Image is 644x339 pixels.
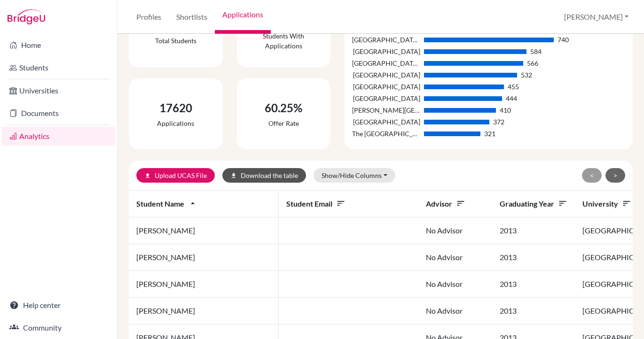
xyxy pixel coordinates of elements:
a: Universities [2,81,115,100]
div: 17620 [157,100,194,116]
i: arrow_drop_up [188,199,197,208]
span: Student name [136,199,197,208]
div: Total students [155,36,196,46]
td: No Advisor [418,217,492,244]
i: sort [558,199,567,208]
span: University [582,199,631,208]
span: Advisor [426,199,465,208]
div: 455 [508,82,519,92]
td: No Advisor [418,298,492,324]
a: Documents [2,104,115,123]
div: [GEOGRAPHIC_DATA] [352,117,420,127]
img: Bridge-U [8,9,45,24]
i: download [230,172,237,179]
div: 321 [484,129,495,139]
div: [GEOGRAPHIC_DATA] ([GEOGRAPHIC_DATA]) [352,35,420,45]
div: [GEOGRAPHIC_DATA] [352,82,420,92]
td: [PERSON_NAME] [129,217,279,244]
div: Students with applications [244,31,323,51]
a: Help center [2,296,115,315]
td: [PERSON_NAME] [129,244,279,271]
a: Analytics [2,127,115,146]
td: 2013 [492,298,575,324]
div: [GEOGRAPHIC_DATA] [352,70,420,80]
i: sort [622,199,631,208]
span: Graduating year [500,199,567,208]
a: Community [2,318,115,337]
div: Applications [157,118,194,128]
div: Offer rate [265,118,302,128]
td: No Advisor [418,271,492,298]
div: 532 [521,70,532,80]
button: [PERSON_NAME] [560,8,633,26]
button: downloadDownload the table [222,168,306,183]
div: 410 [500,105,511,115]
div: 372 [493,117,504,127]
div: 740 [558,35,569,45]
div: 566 [527,58,538,68]
div: [GEOGRAPHIC_DATA] [352,46,420,56]
i: sort [456,199,465,208]
td: 2013 [492,271,575,298]
button: Show/Hide Columns [314,168,395,183]
div: 60.25% [265,100,302,116]
td: [PERSON_NAME] [129,298,279,324]
div: [PERSON_NAME][GEOGRAPHIC_DATA] [352,105,420,115]
button: < [582,168,602,183]
a: Students [2,58,115,77]
i: sort [336,199,346,208]
div: 444 [506,93,517,103]
div: [GEOGRAPHIC_DATA], [GEOGRAPHIC_DATA] [352,58,420,68]
td: No Advisor [418,244,492,271]
div: 584 [530,46,542,56]
td: 2013 [492,217,575,244]
a: uploadUpload UCAS File [136,168,215,183]
i: upload [144,172,151,179]
td: 2013 [492,244,575,271]
span: Student email [286,199,346,208]
button: > [605,168,625,183]
a: Home [2,36,115,54]
td: [PERSON_NAME] [129,271,279,298]
div: The [GEOGRAPHIC_DATA] [352,129,420,139]
div: [GEOGRAPHIC_DATA] [352,93,420,103]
